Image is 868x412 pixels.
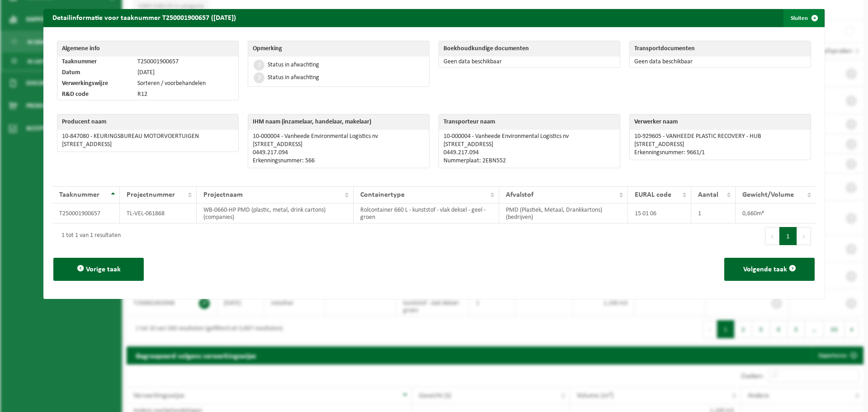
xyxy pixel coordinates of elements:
[59,191,99,199] span: Taaknummer
[127,191,175,199] span: Projectnummer
[724,258,815,281] button: Volgende taak
[253,133,425,140] p: 10-000004 - Vanheede Environmental Logistics nv
[630,57,811,67] td: Geen data beschikbaar
[630,114,811,130] th: Verwerker naam
[203,191,243,199] span: Projectnaam
[634,149,806,156] p: Erkenningsnummer: 9661/1
[499,204,628,223] td: PMD (Plastiek, Metaal, Drankkartons) (bedrijven)
[253,157,425,165] p: Erkenningsnummer: 566
[52,204,120,223] td: T250001900657
[53,258,144,281] button: Vorige taak
[439,57,620,67] td: Geen data beschikbaar
[634,133,806,140] p: 10-929605 - VANHEEDE PLASTIC RECOVERY - HUB
[268,75,319,81] div: Status in afwachting
[57,57,133,67] td: Taaknummer
[43,9,245,26] h2: Detailinformatie voor taaknummer T250001900657 ([DATE])
[439,41,620,57] th: Boekhoudkundige documenten
[253,141,425,148] p: [STREET_ADDRESS]
[248,41,429,57] th: Opmerking
[133,67,238,78] td: [DATE]
[253,149,425,156] p: 0449.217.094
[765,227,779,245] button: Previous
[57,228,121,244] div: 1 tot 1 van 1 resultaten
[86,266,121,273] span: Vorige taak
[635,191,671,199] span: EURAL code
[634,141,806,148] p: [STREET_ADDRESS]
[354,204,500,223] td: Rolcontainer 660 L - kunststof - vlak deksel - geel - groen
[742,191,794,199] span: Gewicht/Volume
[57,114,238,130] th: Producent naam
[797,227,811,245] button: Next
[439,114,620,130] th: Transporteur naam
[197,204,354,223] td: WB-0660-HP PMD (plastic, metal, drink cartons) (companies)
[120,204,197,223] td: TL-VEL-061868
[248,114,429,130] th: IHM naam (inzamelaar, handelaar, makelaar)
[443,157,615,165] p: Nummerplaat: 2EBN552
[779,227,797,245] button: 1
[698,191,718,199] span: Aantal
[57,67,133,78] td: Datum
[443,149,615,156] p: 0449.217.094
[62,133,234,140] p: 10-847080 - KEURINGSBUREAU MOTORVOERTUIGEN
[57,89,133,100] td: R&D code
[133,78,238,89] td: Sorteren / voorbehandelen
[268,62,319,68] div: Status in afwachting
[57,41,238,57] th: Algemene info
[360,191,405,199] span: Containertype
[443,133,615,140] p: 10-000004 - Vanheede Environmental Logistics nv
[691,204,736,223] td: 1
[783,9,824,27] button: Sluiten
[133,57,238,67] td: T250001900657
[57,78,133,89] td: Verwerkingswijze
[736,204,816,223] td: 0,660m³
[133,89,238,100] td: R12
[630,41,790,57] th: Transportdocumenten
[743,266,787,273] span: Volgende taak
[628,204,691,223] td: 15 01 06
[62,141,234,148] p: [STREET_ADDRESS]
[443,141,615,148] p: [STREET_ADDRESS]
[506,191,533,199] span: Afvalstof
